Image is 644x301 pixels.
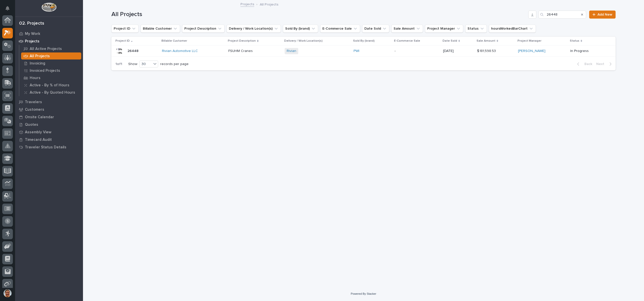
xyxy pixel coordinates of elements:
[425,25,463,33] button: Project Manager
[19,74,83,81] a: Hours
[15,106,83,113] a: Customers
[25,115,54,119] p: Onsite Calendar
[15,98,83,106] a: Travelers
[320,25,360,33] button: E-Commerce Sale
[25,138,52,142] p: Timecard Audit
[25,145,66,150] p: Traveler Status Details
[30,90,75,95] p: Active - By Quoted Hours
[538,11,586,19] input: Search
[30,83,69,88] p: Active - By % of Hours
[19,45,83,52] a: All Active Projects
[19,89,83,96] a: Active - By Quoted Hours
[161,38,187,44] p: Billable Customer
[570,38,579,44] p: Status
[25,100,42,104] p: Travelers
[30,47,62,51] p: All Active Projects
[391,25,423,33] button: Sale Amount
[287,49,296,53] a: Rivian
[477,48,497,53] p: $ 181,598.53
[228,38,256,44] p: Project Description
[227,25,281,33] button: Delivery / Work Location(s)
[111,25,139,33] button: Project ID
[395,49,439,53] p: -
[15,113,83,121] a: Onsite Calendar
[443,38,457,44] p: Date Sold
[15,128,83,136] a: Assembly View
[573,62,594,66] button: Back
[19,21,44,26] div: 02. Projects
[19,67,83,74] a: Invoiced Projects
[353,38,375,44] p: Sold By (brand)
[362,25,389,33] button: Date Sold
[589,11,616,19] a: Add New
[25,123,38,127] p: Quotes
[477,38,495,44] p: Sale Amount
[30,54,50,58] p: All Projects
[518,38,541,44] p: Project Manager
[581,62,592,66] span: Back
[596,62,607,66] span: Next
[162,49,198,53] a: Rivian Automotive LLC
[489,25,536,33] button: hoursWorkedBarChart
[111,45,616,57] tr: 2644826448 Rivian Automotive LLC FSUHM CranesFSUHM Cranes Rivian PWI -[DATE]$ 181,598.53$ 181,598...
[570,49,608,53] p: In Progress
[25,107,44,112] p: Customers
[128,62,137,66] p: Show
[465,25,487,33] button: Status
[25,39,39,44] p: Projects
[19,52,83,59] a: All Projects
[19,60,83,67] a: Invoicing
[228,48,254,53] p: FSUHM Cranes
[518,49,545,53] a: [PERSON_NAME]
[115,38,130,44] p: Project ID
[283,25,318,33] button: Sold By (brand)
[160,62,189,66] p: records per page
[443,49,473,53] p: [DATE]
[354,49,359,53] a: PWI
[351,292,376,295] a: Powered By Stacker
[30,69,60,73] p: Invoiced Projects
[140,62,152,67] div: 30
[597,13,612,16] span: Add New
[25,130,51,135] p: Assembly View
[6,6,13,14] div: Notifications
[25,32,40,36] p: My Work
[15,136,83,143] a: Timecard Audit
[19,82,83,89] a: Active - By % of Hours
[2,288,13,298] button: users-avatar
[30,61,45,66] p: Invoicing
[127,48,140,53] p: 26448
[240,1,254,7] a: Projects
[284,38,323,44] p: Delivery / Work Location(s)
[594,62,616,66] button: Next
[2,3,13,14] button: Notifications
[30,76,40,80] p: Hours
[182,25,225,33] button: Project Description
[15,143,83,151] a: Traveler Status Details
[111,11,526,18] h1: All Projects
[41,3,56,12] img: Workspace Logo
[141,25,180,33] button: Billable Customer
[111,58,126,70] p: 1 of 1
[260,1,278,7] p: All Projects
[15,30,83,37] a: My Work
[15,121,83,128] a: Quotes
[394,38,420,44] p: E-Commerce Sale
[15,37,83,45] a: Projects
